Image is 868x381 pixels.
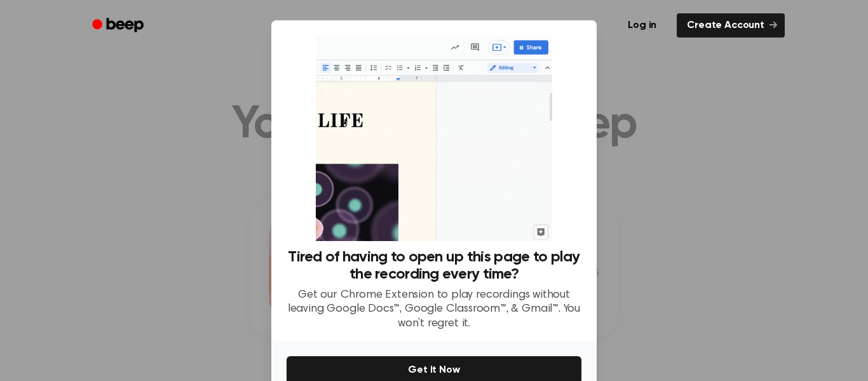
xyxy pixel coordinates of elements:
[316,36,552,241] img: Beep extension in action
[677,13,785,38] a: Create Account
[615,11,669,40] a: Log in
[287,288,581,331] p: Get our Chrome Extension to play recordings without leaving Google Docs™, Google Classroom™, & Gm...
[287,249,581,283] h3: Tired of having to open up this page to play the recording every time?
[83,13,155,38] a: Beep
